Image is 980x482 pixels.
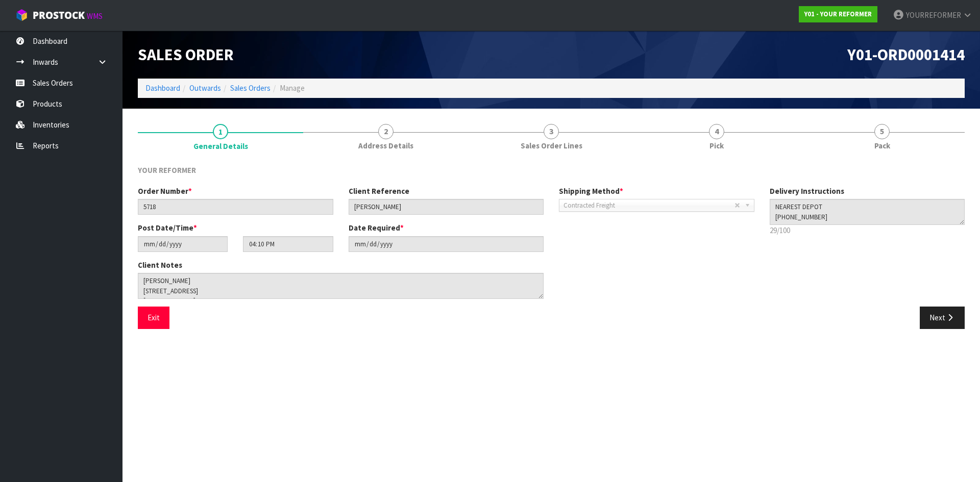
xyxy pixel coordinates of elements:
[770,186,844,196] label: Delivery Instructions
[521,140,582,151] span: Sales Order Lines
[189,83,221,93] a: Outwards
[563,199,734,212] span: Contracted Freight
[280,83,305,93] span: Manage
[138,157,965,337] span: General Details
[138,307,169,328] button: Exit
[230,83,271,93] a: Sales Orders
[920,307,965,328] button: Next
[87,11,103,21] small: WMS
[15,9,28,21] img: cube-alt.png
[138,199,333,215] input: Order Number
[559,186,623,196] label: Shipping Method
[349,199,544,215] input: Client Reference
[349,186,409,196] label: Client Reference
[138,186,192,196] label: Order Number
[138,260,182,270] label: Client Notes
[709,140,724,151] span: Pick
[709,124,724,139] span: 4
[378,124,394,139] span: 2
[847,44,965,65] span: Y01-ORD0001414
[804,10,872,18] strong: Y01 - YOUR REFORMER
[138,165,196,175] span: YOUR REFORMER
[544,124,559,139] span: 3
[358,140,413,151] span: Address Details
[874,124,890,139] span: 5
[145,83,180,93] a: Dashboard
[770,225,965,236] p: 29/100
[906,10,961,20] span: YOURREFORMER
[138,44,234,65] span: Sales Order
[213,124,228,139] span: 1
[33,9,85,22] span: ProStock
[874,140,890,151] span: Pack
[193,141,248,151] span: General Details
[349,222,404,233] label: Date Required
[138,222,197,233] label: Post Date/Time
